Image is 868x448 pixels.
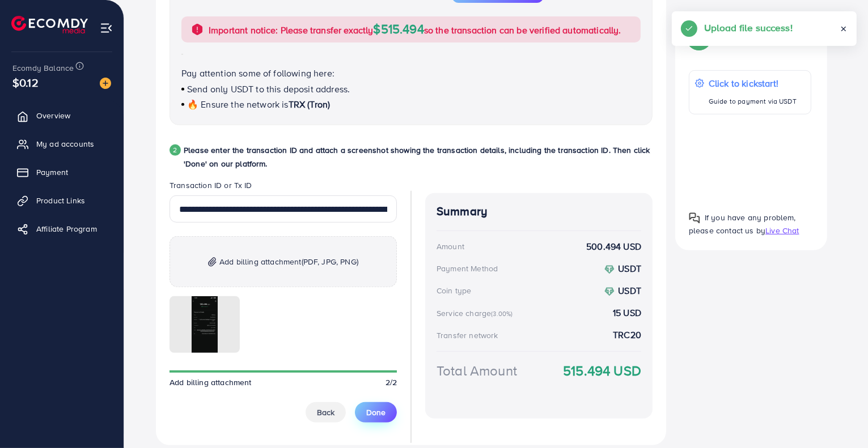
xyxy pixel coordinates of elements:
[100,78,111,89] img: image
[170,144,181,156] div: 2
[289,98,331,110] span: TRX (Tron)
[689,212,796,236] span: If you have any problem, please contact us by
[374,20,424,37] span: $515.494
[192,296,218,353] img: img uploaded
[709,95,797,108] p: Guide to payment via USDT
[219,255,358,268] span: Add billing attachment
[12,74,39,91] span: $0.12
[366,407,386,418] span: Done
[187,98,289,110] span: 🔥 Ensure the network is
[563,361,641,381] strong: 515.494 USD
[613,328,641,342] strong: TRC20
[437,263,498,274] div: Payment Method
[9,104,115,127] a: Overview
[209,22,621,37] p: Important notice: Please transfer exactly so the transaction can be verified automatically.
[12,62,74,74] span: Ecomdy Balance
[437,330,498,341] div: Transfer network
[36,167,68,178] span: Payment
[437,285,471,296] div: Coin type
[604,287,615,297] img: coin
[184,143,653,170] p: Please enter the transaction ID and attach a screenshot showing the transaction details, includin...
[170,180,397,195] legend: Transaction ID or Tx ID
[317,407,335,418] span: Back
[586,240,641,253] strong: 500.494 USD
[36,138,94,150] span: My ad accounts
[36,195,85,206] span: Product Links
[36,223,97,234] span: Affiliate Program
[437,204,641,219] h4: Summary
[613,306,641,319] strong: 15 USD
[437,361,517,381] div: Total Amount
[190,23,204,36] img: alert
[618,284,641,297] strong: USDT
[170,377,252,388] span: Add billing attachment
[491,309,513,318] small: (3.00%)
[437,308,516,319] div: Service charge
[11,16,88,33] img: logo
[355,402,397,423] button: Done
[36,110,70,121] span: Overview
[302,256,358,267] span: (PDF, JPG, PNG)
[208,257,217,267] img: img
[704,20,793,35] h5: Upload file success!
[9,161,115,184] a: Payment
[618,262,641,275] strong: USDT
[9,133,115,155] a: My ad accounts
[709,76,797,90] p: Click to kickstart!
[306,402,346,423] button: Back
[386,377,397,388] span: 2/2
[765,225,799,236] span: Live Chat
[9,189,115,212] a: Product Links
[820,397,859,440] iframe: Chat
[181,66,641,80] p: Pay attention some of following here:
[437,241,464,252] div: Amount
[9,217,115,240] a: Affiliate Program
[689,212,700,224] img: Popup guide
[100,22,113,35] img: menu
[181,82,641,96] p: Send only USDT to this deposit address.
[604,264,615,275] img: coin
